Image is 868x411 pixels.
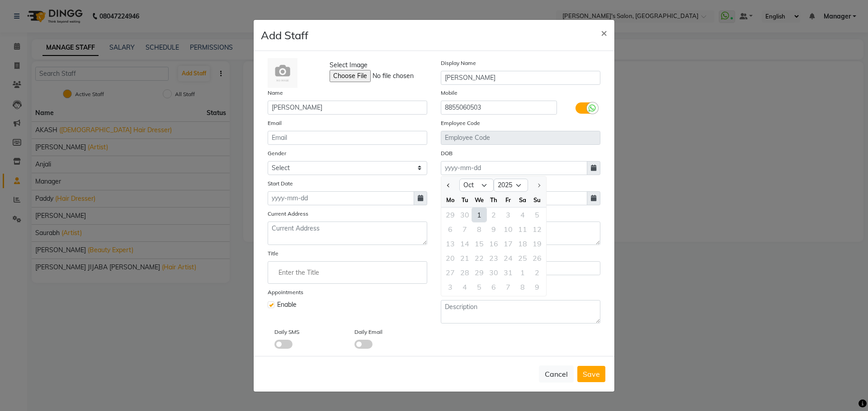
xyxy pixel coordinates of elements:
div: Sa [515,193,530,207]
div: Tu [458,193,472,207]
div: Mo [443,193,458,207]
input: Employee Code [441,131,600,145]
input: Name [268,101,427,115]
button: Previous month [445,178,453,193]
input: Enter the Title [272,263,423,282]
label: Mobile [441,89,458,97]
label: Display Name [441,59,476,67]
span: Save [583,369,600,379]
div: Fr [501,193,515,207]
div: We [472,193,486,207]
div: 29 [443,208,458,222]
div: 1 [472,208,486,222]
label: Email [268,119,282,127]
span: × [601,26,607,39]
label: Title [268,249,278,258]
h4: Add Staff [261,27,308,43]
input: Email [268,131,427,145]
input: yyyy-mm-dd [268,191,414,205]
div: Su [530,193,544,207]
img: Cinque Terre [268,58,297,88]
div: 30 [458,208,472,222]
select: Select month [459,179,494,192]
label: DOB [441,149,453,157]
select: Select year [494,179,528,192]
button: Close [594,20,614,45]
label: Current Address [268,210,308,218]
button: Cancel [539,365,574,383]
label: Employee Code [441,119,480,127]
input: Select Image [330,70,453,82]
label: Daily SMS [274,328,299,336]
div: Th [486,193,501,207]
div: Monday, September 29, 2025 [443,208,458,222]
label: Appointments [268,288,303,296]
input: Mobile [441,101,557,115]
label: Gender [268,149,286,157]
label: Daily Email [354,328,382,336]
span: Enable [277,300,297,309]
div: Tuesday, September 30, 2025 [458,208,472,222]
label: Name [268,89,283,97]
button: Save [577,366,605,382]
input: yyyy-mm-dd [441,161,587,175]
span: Select Image [330,60,368,70]
label: Start Date [268,180,293,188]
div: Wednesday, October 1, 2025 [472,208,486,222]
